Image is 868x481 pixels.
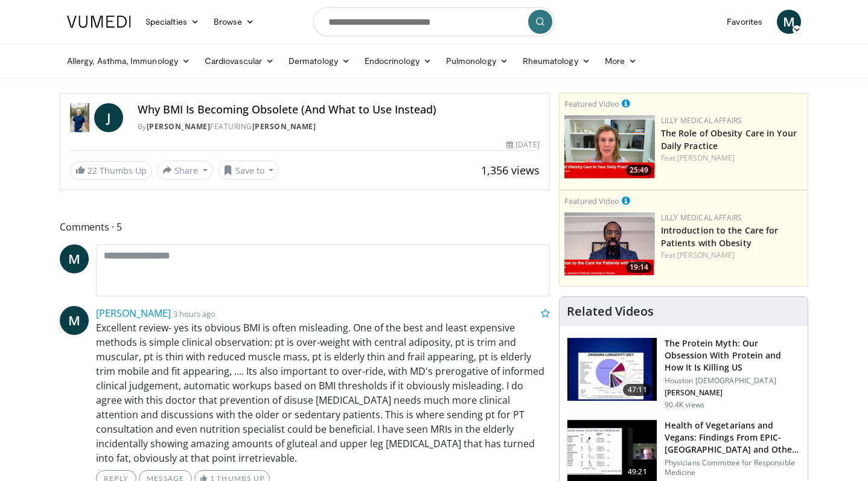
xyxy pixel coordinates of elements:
span: 1,356 views [481,163,540,177]
a: Specialties [138,10,206,34]
a: More [598,49,644,73]
a: M [60,244,89,273]
button: Share [157,161,213,180]
div: Feat. [661,250,803,261]
a: M [60,306,89,335]
p: Excellent review- yes its obvious BMI is often misleading. One of the best and least expensive me... [96,320,550,465]
a: Dermatology [281,49,357,73]
a: 25:49 [564,115,655,179]
span: 47:11 [623,384,652,396]
span: 49:21 [623,466,652,478]
h3: Health of Vegetarians and Vegans: Findings From EPIC-[GEOGRAPHIC_DATA] and Othe… [665,419,800,456]
input: Search topics, interventions [313,7,555,36]
a: Pulmonology [439,49,515,73]
img: acc2e291-ced4-4dd5-b17b-d06994da28f3.png.150x105_q85_crop-smart_upscale.png [564,212,655,276]
p: 90.4K views [665,400,704,410]
p: [PERSON_NAME] [665,388,800,398]
a: Browse [206,10,262,34]
p: Physicians Committee for Responsible Medicine [665,458,800,477]
a: [PERSON_NAME] [252,121,316,132]
a: [PERSON_NAME] [147,121,211,132]
div: By FEATURING [138,121,540,132]
small: Featured Video [564,196,619,206]
h4: Related Videos [567,304,654,319]
small: 3 hours ago [173,308,215,319]
img: e1208b6b-349f-4914-9dd7-f97803bdbf1d.png.150x105_q85_crop-smart_upscale.png [564,115,655,179]
img: VuMedi Logo [67,16,131,28]
a: 22 Thumbs Up [70,161,152,180]
h3: The Protein Myth: Our Obsession With Protein and How It Is Killing US [665,337,800,374]
a: [PERSON_NAME] [677,153,735,163]
a: J [94,103,123,132]
a: Lilly Medical Affairs [661,115,742,126]
a: M [777,10,801,34]
a: Favorites [720,10,770,34]
img: b7b8b05e-5021-418b-a89a-60a270e7cf82.150x105_q85_crop-smart_upscale.jpg [567,338,657,401]
a: Introduction to the Care for Patients with Obesity [661,225,779,249]
a: 19:14 [564,212,655,276]
a: Lilly Medical Affairs [661,212,742,223]
div: [DATE] [506,139,539,150]
a: [PERSON_NAME] [96,307,171,320]
a: Cardiovascular [197,49,281,73]
div: Feat. [661,153,803,164]
a: Allergy, Asthma, Immunology [60,49,197,73]
span: Comments 5 [60,219,550,235]
a: [PERSON_NAME] [677,250,735,260]
button: Save to [218,161,279,180]
img: Dr. Jordan Rennicke [70,103,89,132]
span: 22 [88,165,97,176]
a: 47:11 The Protein Myth: Our Obsession With Protein and How It Is Killing US Houston [DEMOGRAPHIC_... [567,337,800,410]
h4: Why BMI Is Becoming Obsolete (And What to Use Instead) [138,103,540,116]
small: Featured Video [564,98,619,109]
a: Endocrinology [357,49,439,73]
span: 25:49 [626,165,652,176]
a: Rheumatology [515,49,598,73]
p: Houston [DEMOGRAPHIC_DATA] [665,376,800,386]
a: The Role of Obesity Care in Your Daily Practice [661,127,797,151]
span: 19:14 [626,262,652,273]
